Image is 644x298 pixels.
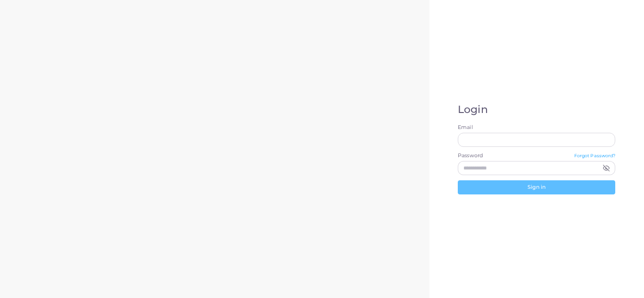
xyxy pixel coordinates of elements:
[574,153,616,158] small: Forgot Password?
[458,152,483,160] label: Password
[458,124,615,131] label: Email
[458,180,615,194] button: Sign in
[458,104,615,116] h1: Login
[574,152,616,161] a: Forgot Password?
